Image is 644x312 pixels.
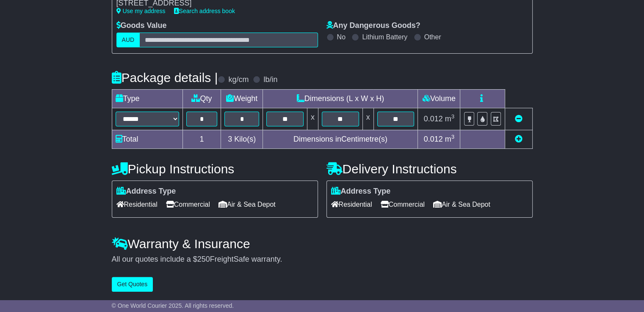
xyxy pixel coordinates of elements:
[116,21,167,30] label: Goods Value
[445,115,455,123] span: m
[381,198,425,211] span: Commercial
[445,135,455,143] span: m
[326,162,533,176] h4: Delivery Instructions
[337,33,345,41] label: No
[515,115,522,123] a: Remove this item
[228,75,249,85] label: kg/cm
[112,277,153,292] button: Get Quotes
[424,135,443,143] span: 0.012
[307,108,318,130] td: x
[331,187,391,196] label: Address Type
[166,198,210,211] span: Commercial
[112,89,182,108] td: Type
[263,75,277,85] label: lb/in
[182,130,221,148] td: 1
[228,135,232,143] span: 3
[116,187,176,196] label: Address Type
[174,8,235,14] a: Search address book
[331,198,372,211] span: Residential
[221,89,263,108] td: Weight
[263,89,418,108] td: Dimensions (L x W x H)
[112,255,533,264] div: All our quotes include a $ FreightSafe warranty.
[362,108,373,130] td: x
[112,162,318,176] h4: Pickup Instructions
[218,198,276,211] span: Air & Sea Depot
[116,8,166,14] a: Use my address
[221,130,263,148] td: Kilo(s)
[433,198,490,211] span: Air & Sea Depot
[112,71,218,85] h4: Package details |
[515,135,522,143] a: Add new item
[263,130,418,148] td: Dimensions in Centimetre(s)
[112,302,234,309] span: © One World Courier 2025. All rights reserved.
[424,33,441,41] label: Other
[326,21,420,30] label: Any Dangerous Goods?
[418,89,460,108] td: Volume
[197,255,210,263] span: 250
[112,130,182,148] td: Total
[112,237,533,251] h4: Warranty & Insurance
[182,89,221,108] td: Qty
[362,33,407,41] label: Lithium Battery
[424,115,443,123] span: 0.012
[116,33,140,47] label: AUD
[451,113,455,120] sup: 3
[451,134,455,140] sup: 3
[116,198,158,211] span: Residential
